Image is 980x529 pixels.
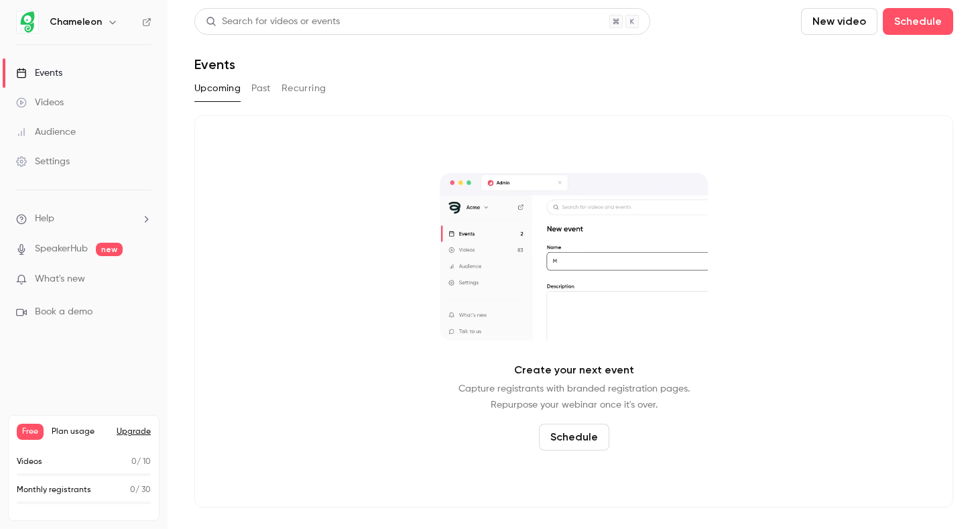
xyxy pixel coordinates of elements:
[96,243,123,256] span: new
[131,458,137,466] span: 0
[35,305,93,319] span: Book a demo
[194,56,235,72] h1: Events
[17,484,91,496] p: Monthly registrants
[883,8,953,35] button: Schedule
[206,15,340,29] div: Search for videos or events
[17,424,44,440] span: Free
[194,78,241,99] button: Upcoming
[16,66,62,80] div: Events
[801,8,877,35] button: New video
[16,212,151,226] li: help-dropdown-opener
[130,484,151,496] p: / 30
[117,426,151,437] button: Upgrade
[135,274,151,286] iframe: Noticeable Trigger
[35,242,88,256] a: SpeakerHub
[282,78,326,99] button: Recurring
[130,486,135,494] span: 0
[16,96,64,109] div: Videos
[539,424,609,451] button: Schedule
[35,272,85,286] span: What's new
[17,11,38,33] img: Chameleon
[514,362,634,378] p: Create your next event
[50,15,102,29] h6: Chameleon
[16,125,76,139] div: Audience
[251,78,271,99] button: Past
[16,155,70,168] div: Settings
[458,381,690,413] p: Capture registrants with branded registration pages. Repurpose your webinar once it's over.
[52,426,109,437] span: Plan usage
[131,456,151,468] p: / 10
[35,212,54,226] span: Help
[17,456,42,468] p: Videos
